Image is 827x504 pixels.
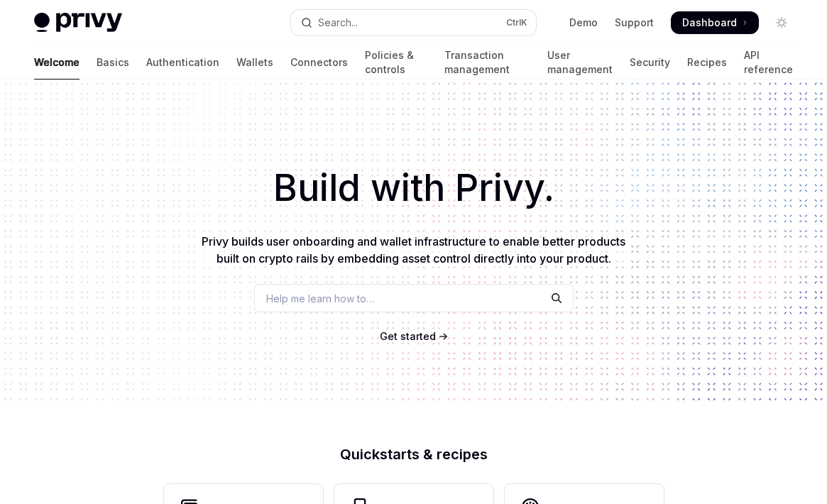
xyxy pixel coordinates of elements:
img: light logo [34,13,122,33]
a: Connectors [290,45,348,80]
span: Dashboard [682,16,737,30]
button: Toggle dark mode [770,11,793,34]
button: Open search [291,10,537,35]
h2: Quickstarts & recipes [164,447,664,461]
span: Get started [380,330,436,342]
h1: Build with Privy. [23,160,804,216]
a: API reference [744,45,793,80]
a: User management [547,45,613,80]
a: Dashboard [671,11,759,34]
a: Security [630,45,670,80]
a: Recipes [687,45,727,80]
div: Search... [318,14,358,31]
span: Help me learn how to… [266,291,374,306]
a: Authentication [146,45,219,80]
a: Support [615,16,654,30]
a: Policies & controls [365,45,427,80]
a: Wallets [236,45,273,80]
a: Demo [569,16,598,30]
a: Transaction management [444,45,530,80]
span: Ctrl K [506,17,527,28]
a: Basics [97,45,129,80]
a: Get started [380,329,436,344]
a: Welcome [34,45,80,80]
span: Privy builds user onboarding and wallet infrastructure to enable better products built on crypto ... [202,234,625,265]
